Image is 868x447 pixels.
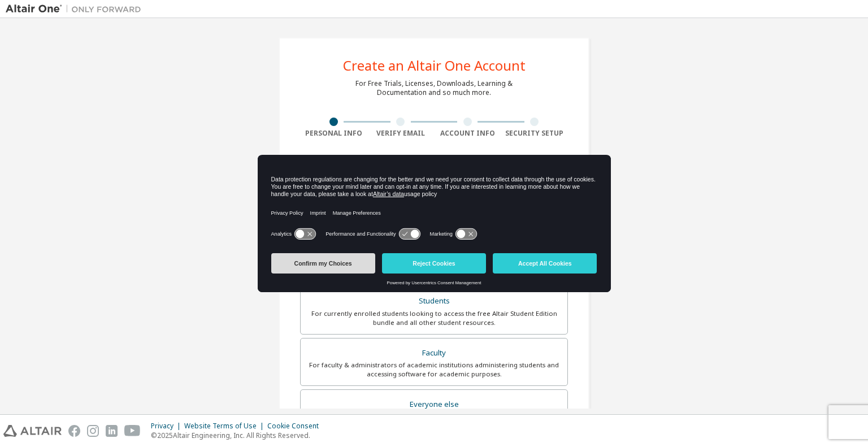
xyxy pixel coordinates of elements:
div: For faculty & administrators of academic institutions administering students and accessing softwa... [307,361,561,379]
div: Website Terms of Use [184,422,267,431]
img: facebook.svg [68,425,80,437]
div: Account Info [434,129,501,138]
img: Altair One [6,3,147,15]
div: For currently enrolled students looking to access the free Altair Student Edition bundle and all ... [307,309,561,327]
div: For Free Trials, Licenses, Downloads, Learning & Documentation and so much more. [355,79,513,97]
div: Faculty [307,345,561,361]
div: Students [307,293,561,309]
div: Privacy [151,422,184,431]
div: Personal Info [300,129,367,138]
div: Create an Altair One Account [343,59,526,72]
img: linkedin.svg [106,425,118,437]
div: Everyone else [307,397,561,413]
img: instagram.svg [87,425,99,437]
p: © 2025 Altair Engineering, Inc. All Rights Reserved. [151,431,325,440]
div: Verify Email [367,129,435,138]
img: altair_logo.svg [3,425,62,437]
div: Security Setup [501,129,568,138]
img: youtube.svg [124,425,141,437]
div: Cookie Consent [267,422,325,431]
